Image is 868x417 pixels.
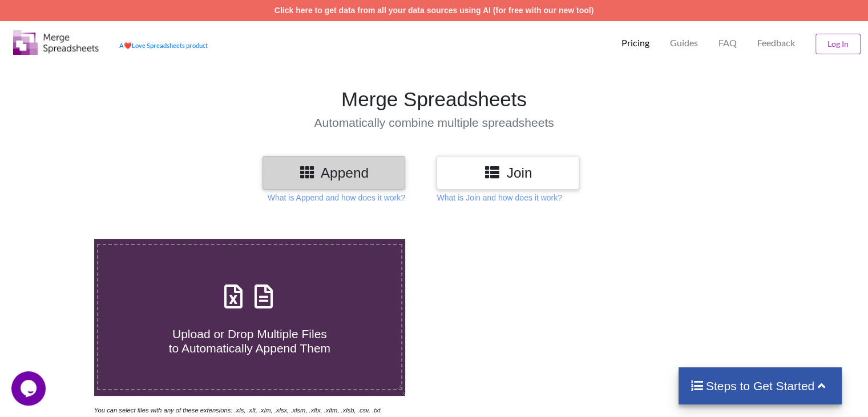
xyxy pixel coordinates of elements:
[94,407,381,414] i: You can select files with any of these extensions: .xls, .xlt, .xlm, .xlsx, .xlsm, .xltx, .xltm, ...
[124,42,132,49] span: heart
[11,371,48,406] iframe: chat widget
[670,37,698,49] p: Guides
[718,37,737,49] p: FAQ
[621,37,649,49] p: Pricing
[119,42,208,49] a: AheartLove Spreadsheets product
[437,192,562,203] p: What is Join and how does it work?
[445,165,571,181] h3: Join
[271,165,397,181] h3: Append
[690,379,831,393] h4: Steps to Get Started
[169,327,330,355] span: Upload or Drop Multiple Files to Automatically Append Them
[13,30,99,55] img: Logo.png
[274,6,594,15] a: Click here to get data from all your data sources using AI (for free with our new tool)
[268,192,405,203] p: What is Append and how does it work?
[757,38,795,47] span: Feedback
[815,34,861,54] button: Log In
